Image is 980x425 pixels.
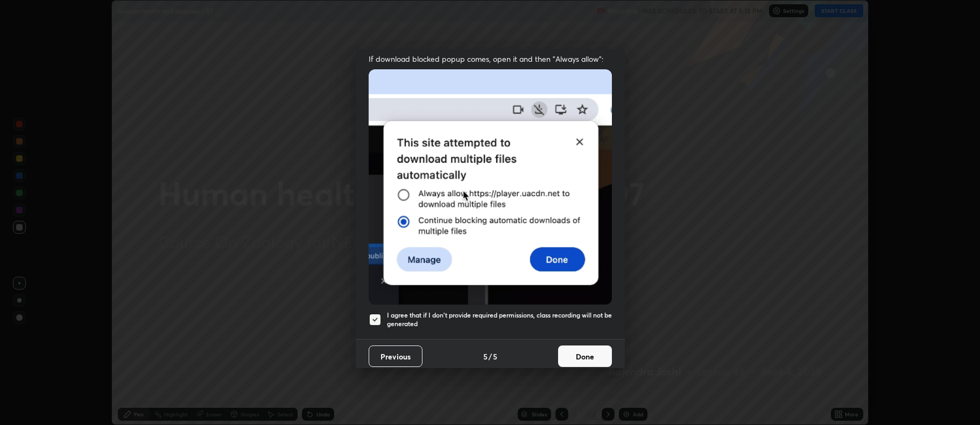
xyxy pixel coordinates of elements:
h4: 5 [493,351,497,362]
h4: 5 [483,351,488,362]
img: downloads-permission-blocked.gif [369,69,612,304]
span: If download blocked popup comes, open it and then "Always allow": [369,54,612,64]
button: Previous [369,345,422,367]
h5: I agree that if I don't provide required permissions, class recording will not be generated [387,311,612,328]
button: Done [558,345,612,367]
h4: / [489,351,492,362]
